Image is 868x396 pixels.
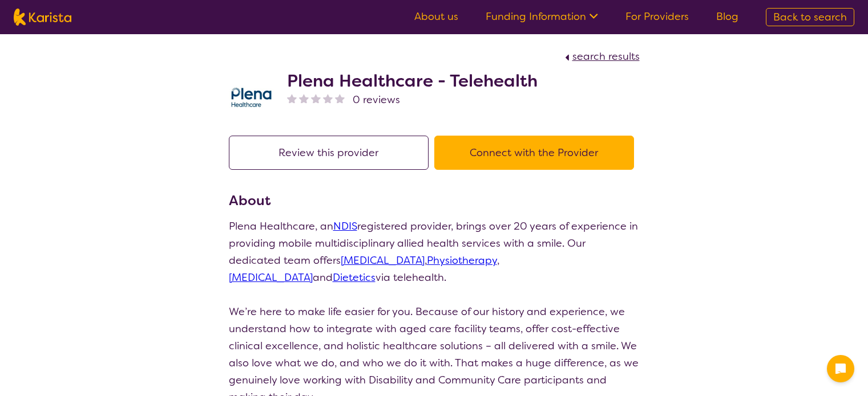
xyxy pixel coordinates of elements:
[625,10,689,23] a: For Providers
[434,146,640,160] a: Connect with the Provider
[287,93,297,103] img: nonereviewstar
[572,50,640,63] span: search results
[229,271,313,284] a: [MEDICAL_DATA]
[229,136,429,170] button: Review this provider
[353,91,400,108] span: 0 reviews
[323,93,333,103] img: nonereviewstar
[311,93,321,103] img: nonereviewstar
[229,74,274,119] img: qwv9egg5taowukv2xnze.png
[486,10,598,23] a: Funding Information
[414,10,458,23] a: About us
[14,9,71,26] img: Karista logo
[434,136,634,170] button: Connect with the Provider
[287,71,538,91] h2: Plena Healthcare - Telehealth
[335,93,345,103] img: nonereviewstar
[333,271,376,284] a: Dietetics
[229,218,640,286] p: Plena Healthcare, an registered provider, brings over 20 years of experience in providing mobile ...
[229,146,434,160] a: Review this provider
[299,93,309,103] img: nonereviewstar
[427,254,497,267] a: Physiotherapy
[716,10,738,23] a: Blog
[229,190,640,211] h3: About
[333,219,357,233] a: NDIS
[341,254,425,267] a: [MEDICAL_DATA]
[773,10,847,24] span: Back to search
[766,8,854,26] a: Back to search
[562,50,640,63] a: search results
